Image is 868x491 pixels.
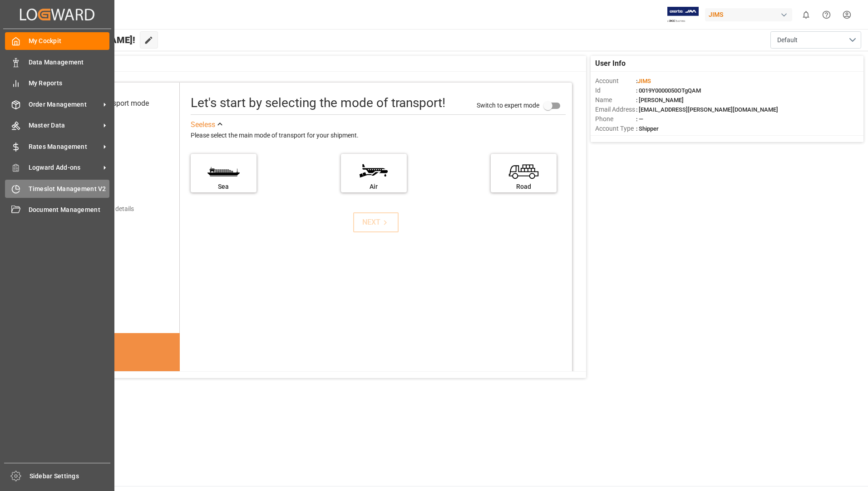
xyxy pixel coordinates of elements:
a: Data Management [5,53,109,71]
span: : [636,78,651,84]
span: Account [595,76,636,86]
span: JIMS [637,78,651,84]
span: Default [777,35,798,45]
span: Data Management [29,58,110,67]
span: : 0019Y0000050OTgQAM [636,87,701,94]
button: JIMS [705,6,796,23]
span: : Shipper [636,125,659,132]
span: Logward Add-ons [29,163,100,172]
a: My Reports [5,74,109,92]
span: : — [636,116,643,123]
span: My Cockpit [29,36,110,46]
span: Document Management [29,205,110,215]
span: Name [595,95,636,105]
a: Timeslot Management V2 [5,180,109,197]
span: Sidebar Settings [30,471,111,481]
span: Timeslot Management V2 [29,184,110,194]
div: NEXT [362,217,390,228]
span: Id [595,86,636,95]
button: Help Center [816,5,837,25]
span: User Info [595,58,626,69]
button: open menu [770,31,861,49]
span: Phone [595,114,636,124]
a: My Cockpit [5,32,109,50]
span: : [EMAIL_ADDRESS][PERSON_NAME][DOMAIN_NAME] [636,106,778,113]
div: JIMS [705,8,792,21]
span: Order Management [29,100,100,109]
span: My Reports [29,79,110,88]
div: Road [495,182,552,191]
span: Hello [PERSON_NAME]! [38,31,135,49]
a: Document Management [5,201,109,219]
span: Email Address [595,105,636,114]
button: NEXT [353,212,399,232]
div: Please select the main mode of transport for your shipment. [191,130,566,141]
span: Switch to expert mode [477,101,539,108]
button: show 0 new notifications [796,5,816,25]
div: Add shipping details [77,204,134,214]
div: Let's start by selecting the mode of transport! [191,93,445,113]
div: See less [191,119,215,130]
span: Account Type [595,124,636,133]
span: : [PERSON_NAME] [636,97,684,103]
img: Exertis%20JAM%20-%20Email%20Logo.jpg_1722504956.jpg [667,7,699,23]
span: Rates Management [29,142,100,152]
span: Master Data [29,121,100,130]
div: Air [345,182,402,191]
div: Sea [195,182,252,191]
